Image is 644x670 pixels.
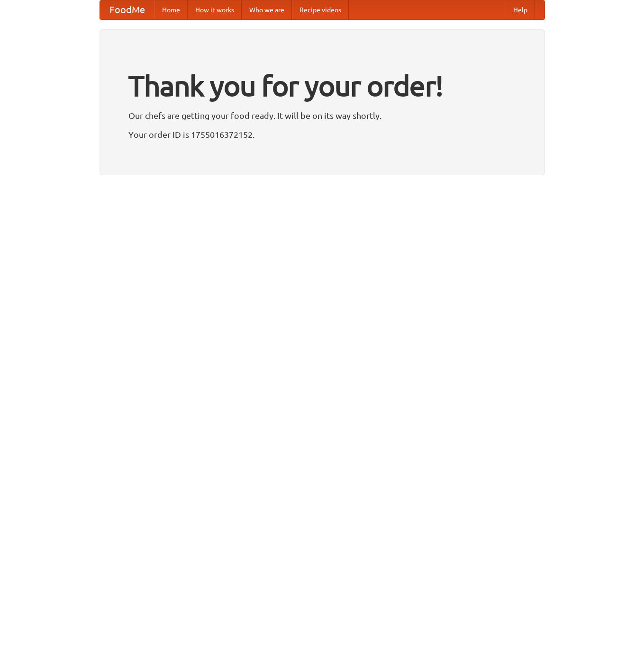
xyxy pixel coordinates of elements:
a: Help [506,0,535,19]
p: Our chefs are getting your food ready. It will be on its way shortly. [128,108,516,123]
a: Recipe videos [292,0,349,19]
a: How it works [188,0,242,19]
a: FoodMe [100,0,154,19]
a: Home [154,0,188,19]
h1: Thank you for your order! [128,63,516,108]
p: Your order ID is 1755016372152. [128,127,516,142]
a: Who we are [242,0,292,19]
